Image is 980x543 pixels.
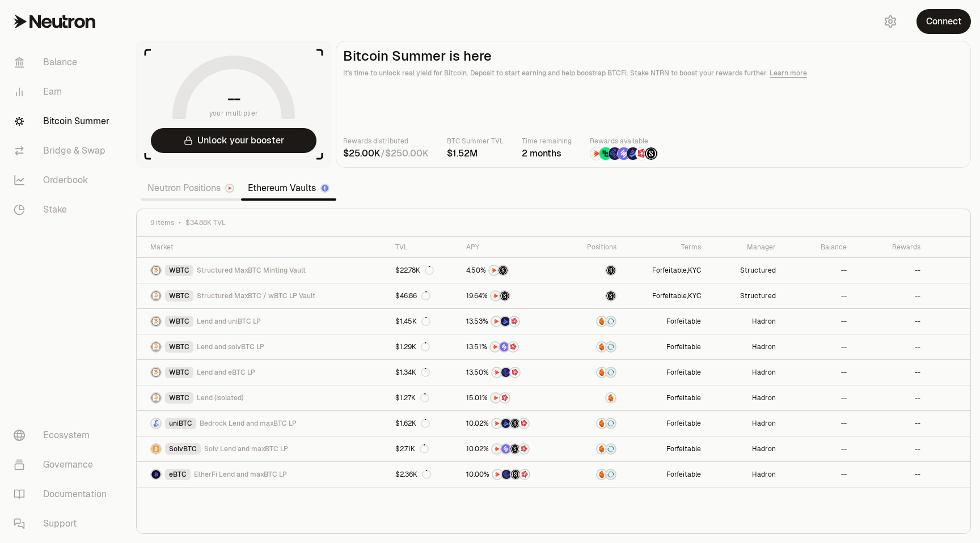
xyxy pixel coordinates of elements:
a: $1.45K [388,309,459,334]
a: AmberSupervault [565,436,623,461]
div: WBTC [165,392,193,404]
a: Balance [5,48,122,77]
a: AmberSupervault [565,360,623,385]
img: Bedrock Diamonds [627,147,639,160]
img: Mars Fragments [510,368,519,377]
a: Forfeitable,KYC [623,283,708,308]
a: Documentation [5,480,122,509]
a: NTRNEtherFi PointsStructured PointsMars Fragments [459,462,565,487]
button: NTRNEtherFi PointsStructured PointsMars Fragments [466,469,558,480]
img: Solv Points [618,147,630,160]
div: Terms [630,243,701,252]
img: WBTC Logo [151,291,160,300]
a: $2.71K [388,436,459,461]
span: Structured MaxBTC / wBTC LP Vault [197,291,315,300]
img: WBTC Logo [151,317,160,326]
img: Amber [597,317,606,326]
img: NTRN [491,393,500,402]
a: -- [854,283,927,308]
img: NTRN [492,317,501,326]
div: TVL [395,243,453,252]
a: -- [783,462,854,487]
img: EtherFi Points [609,147,621,160]
button: Forfeitable [666,317,701,326]
a: $1.27K [388,385,459,410]
a: Learn more [770,69,807,78]
span: , [652,291,701,300]
img: uniBTC Logo [151,419,160,428]
a: -- [854,462,927,487]
a: WBTC LogoWBTCStructured MaxBTC Minting Vault [137,258,388,283]
div: WBTC [165,341,193,353]
img: WBTC Logo [151,342,160,351]
img: Supervault [606,368,615,377]
div: $1.62K [395,419,430,428]
div: Positions [572,243,616,252]
img: NTRN [492,368,501,377]
img: Amber [606,393,615,402]
img: EtherFi Points [502,470,511,479]
a: -- [854,385,927,410]
img: Mars Fragments [500,393,509,402]
a: Hadron [708,385,783,410]
button: AmberSupervault [572,367,616,378]
a: -- [854,360,927,385]
button: Amber [572,392,616,404]
img: Supervault [606,470,615,479]
img: EtherFi Points [501,368,510,377]
a: Bitcoin Summer [5,107,122,136]
div: Market [150,243,382,252]
a: Forfeitable [623,436,708,461]
div: WBTC [165,367,193,378]
img: Supervault [606,317,615,326]
img: Supervault [606,444,615,453]
button: KYC [688,266,701,275]
div: SolvBTC [165,443,201,455]
button: Forfeitable [666,393,701,402]
div: Balance [789,243,847,252]
a: NTRNMars Fragments [459,385,565,410]
img: Amber [597,419,606,428]
a: maxBTC [565,258,623,283]
div: $46.86 [395,291,430,300]
img: NTRN [489,266,499,275]
a: -- [783,283,854,308]
img: NTRN [590,147,603,160]
a: Hadron [708,334,783,359]
a: Forfeitable [623,385,708,410]
a: $22.78K [388,258,459,283]
a: $1.34K [388,360,459,385]
a: Neutron Positions [141,177,241,200]
div: WBTC [165,265,193,276]
a: Stake [5,195,122,224]
button: Forfeitable [652,266,687,275]
span: $34.88K TVL [185,218,226,227]
p: It's time to unlock real yield for Bitcoin. Deposit to start earning and help boostrap BTCFi. Sta... [343,67,964,79]
img: Supervault [606,419,615,428]
a: WBTC LogoWBTCLend and uniBTC LP [137,309,388,334]
img: Amber [597,342,606,351]
a: NTRNBedrock DiamondsMars Fragments [459,309,565,334]
a: Hadron [708,436,783,461]
a: -- [783,258,854,283]
img: NTRN [493,470,502,479]
div: 2 months [522,147,572,160]
div: $1.27K [395,393,429,402]
a: -- [854,334,927,359]
a: $1.62K [388,411,459,436]
img: Mars Fragments [509,342,518,351]
p: BTC Summer TVL [447,135,504,147]
img: Bedrock Diamonds [501,419,510,428]
img: Solv Points [500,342,509,351]
a: $2.36K [388,462,459,487]
button: Forfeitable [666,444,701,453]
button: Unlock your booster [151,128,316,153]
button: AmberSupervault [572,341,616,353]
a: Support [5,509,122,538]
a: Orderbook [5,166,122,195]
span: Lend (Isolated) [197,393,243,402]
button: maxBTC [572,290,616,302]
p: Rewards distributed [343,135,429,147]
a: WBTC LogoWBTCLend and eBTC LP [137,360,388,385]
img: Structured Points [645,147,657,160]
